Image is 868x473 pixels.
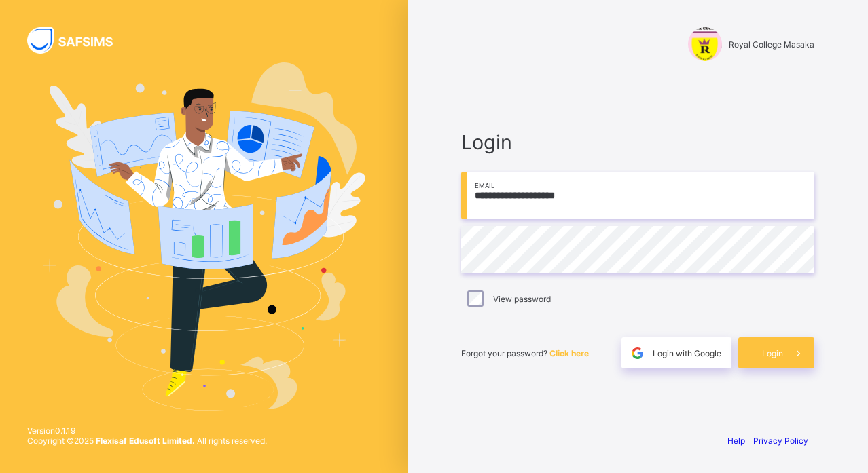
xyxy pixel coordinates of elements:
[27,436,267,446] span: Copyright © 2025 All rights reserved.
[653,348,721,358] span: Login with Google
[630,345,645,361] img: google.396cfc9801f0270233282035f929180a.svg
[96,436,195,446] strong: Flexisaf Edusoft Limited.
[461,130,814,154] span: Login
[461,348,589,358] span: Forgot your password?
[493,294,551,304] label: View password
[727,436,745,446] a: Help
[42,62,365,410] img: Hero Image
[753,436,808,446] a: Privacy Policy
[549,348,589,358] a: Click here
[27,425,267,436] span: Version 0.1.19
[762,348,783,358] span: Login
[729,39,814,50] span: Royal College Masaka
[27,27,129,54] img: SAFSIMS Logo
